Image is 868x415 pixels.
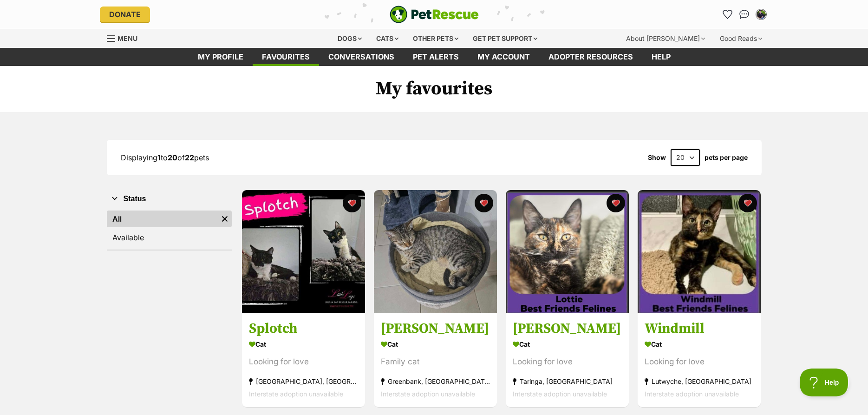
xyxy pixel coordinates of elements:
[107,209,232,250] div: Status
[539,48,642,66] a: Adopter resources
[406,29,465,48] div: Other pets
[513,320,622,338] h3: [PERSON_NAME]
[390,6,479,23] img: logo-e224e6f780fb5917bec1dbf3a21bbac754714ae5b6737aabdf751b685950b380.svg
[370,29,405,48] div: Cats
[466,29,544,48] div: Get pet support
[185,153,194,162] strong: 22
[638,190,761,313] img: Windmill
[218,211,232,227] a: Remove filter
[249,320,358,338] h3: Splotch
[189,48,253,66] a: My profile
[607,194,625,212] button: favourite
[249,390,343,398] span: Interstate adoption unavailable
[157,153,161,162] strong: 1
[100,7,150,22] a: Donate
[506,313,629,408] a: [PERSON_NAME] Cat Looking for love Taringa, [GEOGRAPHIC_DATA] Interstate adoption unavailable fav...
[381,375,490,388] div: Greenbank, [GEOGRAPHIC_DATA]
[638,313,761,408] a: Windmill Cat Looking for love Lutwyche, [GEOGRAPHIC_DATA] Interstate adoption unavailable favourite
[645,338,754,351] div: Cat
[705,154,748,161] label: pets per page
[117,34,137,42] span: Menu
[381,356,490,369] div: Family cat
[121,153,209,162] span: Displaying to of pets
[249,356,358,369] div: Looking for love
[513,375,622,388] div: Taringa, [GEOGRAPHIC_DATA]
[642,48,680,66] a: Help
[648,154,666,161] span: Show
[513,356,622,369] div: Looking for love
[331,29,368,48] div: Dogs
[107,229,232,246] a: Available
[757,10,766,19] img: Maree Gray profile pic
[645,320,754,338] h3: Windmill
[720,7,735,22] a: Favourites
[800,369,849,396] iframe: Help Scout Beacon - Open
[738,194,757,212] button: favourite
[645,390,739,398] span: Interstate adoption unavailable
[242,190,365,313] img: Splotch
[374,190,497,313] img: Frankie
[506,190,629,313] img: Lottie
[713,29,769,48] div: Good Reads
[390,6,479,23] a: PetRescue
[381,390,475,398] span: Interstate adoption unavailable
[737,7,752,22] a: Conversations
[374,313,497,408] a: [PERSON_NAME] Cat Family cat Greenbank, [GEOGRAPHIC_DATA] Interstate adoption unavailable favourite
[253,48,319,66] a: Favourites
[242,313,365,408] a: Splotch Cat Looking for love [GEOGRAPHIC_DATA], [GEOGRAPHIC_DATA] Interstate adoption unavailable...
[319,48,404,66] a: conversations
[343,194,361,212] button: favourite
[168,153,177,162] strong: 20
[404,48,468,66] a: Pet alerts
[645,375,754,388] div: Lutwyche, [GEOGRAPHIC_DATA]
[249,338,358,351] div: Cat
[620,29,711,48] div: About [PERSON_NAME]
[475,194,493,212] button: favourite
[754,7,769,22] button: My account
[381,320,490,338] h3: [PERSON_NAME]
[107,211,218,227] a: All
[513,338,622,351] div: Cat
[720,7,769,22] ul: Account quick links
[468,48,539,66] a: My account
[739,10,749,19] img: chat-41dd97257d64d25036548639549fe6c8038ab92f7586957e7f3b1b290dea8141.svg
[107,29,144,46] a: Menu
[645,356,754,369] div: Looking for love
[381,338,490,351] div: Cat
[107,193,232,205] button: Status
[249,375,358,388] div: [GEOGRAPHIC_DATA], [GEOGRAPHIC_DATA]
[513,390,607,398] span: Interstate adoption unavailable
